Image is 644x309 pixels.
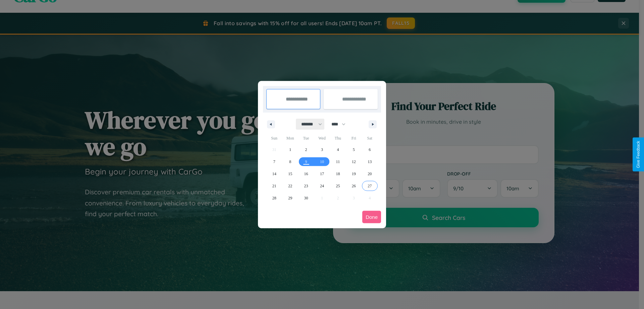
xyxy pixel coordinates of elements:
[362,144,378,156] button: 6
[336,180,340,192] span: 25
[320,156,324,168] span: 10
[289,156,291,168] span: 8
[362,133,378,144] span: Sat
[369,144,371,156] span: 6
[362,180,378,192] button: 27
[368,168,372,180] span: 20
[289,144,291,156] span: 1
[352,180,356,192] span: 26
[298,192,314,204] button: 30
[305,156,307,168] span: 9
[266,168,282,180] button: 14
[336,168,340,180] span: 18
[353,144,355,156] span: 5
[288,192,292,204] span: 29
[352,168,356,180] span: 19
[288,168,292,180] span: 15
[304,180,308,192] span: 23
[330,180,346,192] button: 25
[266,133,282,144] span: Sun
[314,168,330,180] button: 17
[362,211,381,223] button: Done
[346,180,362,192] button: 26
[298,168,314,180] button: 16
[337,144,339,156] span: 4
[330,133,346,144] span: Thu
[314,133,330,144] span: Wed
[320,168,324,180] span: 17
[352,156,356,168] span: 12
[321,144,323,156] span: 3
[282,168,298,180] button: 15
[336,156,340,168] span: 11
[330,168,346,180] button: 18
[273,156,275,168] span: 7
[272,168,276,180] span: 14
[298,144,314,156] button: 2
[298,156,314,168] button: 9
[368,180,372,192] span: 27
[314,156,330,168] button: 10
[266,180,282,192] button: 21
[314,180,330,192] button: 24
[346,133,362,144] span: Fri
[298,133,314,144] span: Tue
[330,144,346,156] button: 4
[272,180,276,192] span: 21
[282,133,298,144] span: Mon
[266,192,282,204] button: 28
[282,192,298,204] button: 29
[272,192,276,204] span: 28
[298,180,314,192] button: 23
[636,141,641,168] div: Give Feedback
[362,168,378,180] button: 20
[368,156,372,168] span: 13
[330,156,346,168] button: 11
[282,180,298,192] button: 22
[346,168,362,180] button: 19
[314,144,330,156] button: 3
[304,192,308,204] span: 30
[282,156,298,168] button: 8
[305,144,307,156] span: 2
[346,156,362,168] button: 12
[282,144,298,156] button: 1
[266,156,282,168] button: 7
[288,180,292,192] span: 22
[362,156,378,168] button: 13
[346,144,362,156] button: 5
[304,168,308,180] span: 16
[320,180,324,192] span: 24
